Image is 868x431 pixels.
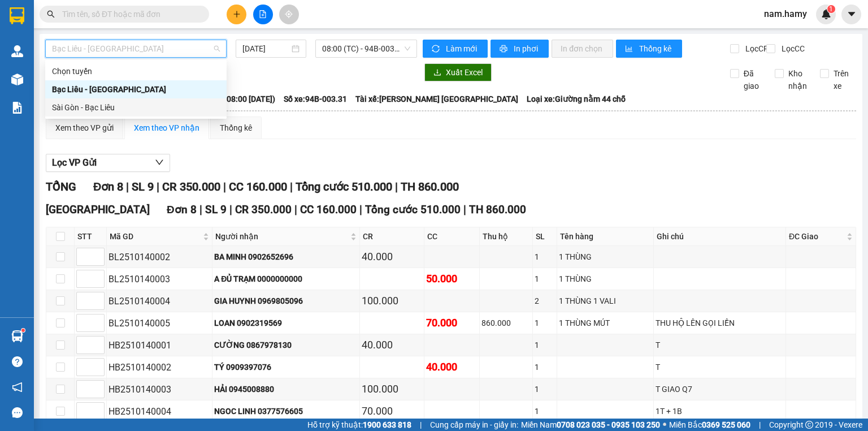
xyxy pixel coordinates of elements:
[821,9,831,19] img: icon-new-feature
[552,40,613,58] button: In đơn chọn
[107,268,212,290] td: BL2510140003
[663,423,666,427] span: ⚪️
[362,403,422,419] div: 70.000
[559,273,652,285] div: 1 THÙNG
[285,10,293,18] span: aim
[829,5,833,13] span: 1
[107,312,212,334] td: BL2510140005
[242,42,289,55] input: 14/10/2025
[12,407,23,418] span: message
[52,101,220,114] div: Sài Gòn - Bạc Liêu
[446,42,479,55] span: Làm mới
[110,230,201,243] span: Mã GD
[432,45,441,54] span: sync
[199,203,202,216] span: |
[639,42,673,55] span: Thống kê
[433,68,441,77] span: download
[362,337,422,353] div: 40.000
[669,419,750,431] span: Miền Bắc
[52,83,220,96] div: Bạc Liêu - [GEOGRAPHIC_DATA]
[363,420,411,429] strong: 1900 633 818
[841,5,861,24] button: caret-down
[65,7,150,21] b: Nhà Xe Hà My
[93,180,123,193] span: Đơn 8
[46,203,150,216] span: [GEOGRAPHIC_DATA]
[514,42,540,55] span: In phơi
[656,361,783,373] div: T
[46,180,76,193] span: TỔNG
[223,180,226,193] span: |
[430,419,518,431] span: Cung cấp máy in - giấy in:
[157,180,159,193] span: |
[107,246,212,268] td: BL2510140002
[535,339,555,351] div: 1
[656,317,783,329] div: THU HỘ LÊN GỌI LIỀN
[134,122,199,134] div: Xem theo VP nhận
[480,227,533,246] th: Thu hộ
[214,317,357,329] div: LOAN 0902319569
[557,420,660,429] strong: 0708 023 035 - 0935 103 250
[229,203,232,216] span: |
[290,180,293,193] span: |
[126,180,129,193] span: |
[11,74,23,85] img: warehouse-icon
[307,419,411,431] span: Hỗ trợ kỹ thuật:
[108,382,210,396] div: HB2510140003
[10,7,24,24] img: logo-vxr
[214,339,357,351] div: CƯỜNG 0867978130
[132,180,154,193] span: SL 9
[360,227,424,246] th: CR
[355,93,518,105] span: Tài xế: [PERSON_NAME] [GEOGRAPHIC_DATA]
[533,227,557,246] th: SL
[108,316,210,330] div: BL2510140005
[521,419,660,431] span: Miền Nam
[401,180,459,193] span: TH 860.000
[52,65,220,77] div: Chọn tuyến
[107,378,212,400] td: HB2510140003
[155,158,164,167] span: down
[426,315,478,331] div: 70.000
[491,40,549,58] button: printerIn phơi
[294,203,297,216] span: |
[654,227,785,246] th: Ghi chú
[625,45,635,54] span: bar-chart
[423,40,488,58] button: syncLàm mới
[45,98,227,117] div: Sài Gòn - Bạc Liêu
[777,42,806,55] span: Lọc CC
[62,8,196,20] input: Tìm tên, số ĐT hoặc mã đơn
[229,180,287,193] span: CC 160.000
[205,203,227,216] span: SL 9
[656,339,783,351] div: T
[107,334,212,356] td: HB2510140001
[739,67,767,92] span: Đã giao
[12,356,23,367] span: question-circle
[193,93,275,105] span: Chuyến: (08:00 [DATE])
[805,421,813,429] span: copyright
[279,5,299,24] button: aim
[395,180,398,193] span: |
[759,419,761,431] span: |
[167,203,197,216] span: Đơn 8
[107,400,212,423] td: HB2510140004
[535,251,555,263] div: 1
[108,272,210,286] div: BL2510140003
[420,419,422,431] span: |
[446,66,483,79] span: Xuất Excel
[284,93,347,105] span: Số xe: 94B-003.31
[214,383,357,395] div: HẢI 0945008880
[362,249,422,265] div: 40.000
[535,383,555,395] div: 1
[500,45,509,54] span: printer
[11,102,23,114] img: solution-icon
[65,27,74,36] span: environment
[535,295,555,307] div: 2
[11,45,23,57] img: warehouse-icon
[365,203,461,216] span: Tổng cước 510.000
[11,330,23,342] img: warehouse-icon
[12,382,23,393] span: notification
[162,180,220,193] span: CR 350.000
[52,40,220,57] span: Bạc Liêu - Sài Gòn
[46,154,170,172] button: Lọc VP Gửi
[65,41,74,50] span: phone
[5,39,215,53] li: 0946 508 595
